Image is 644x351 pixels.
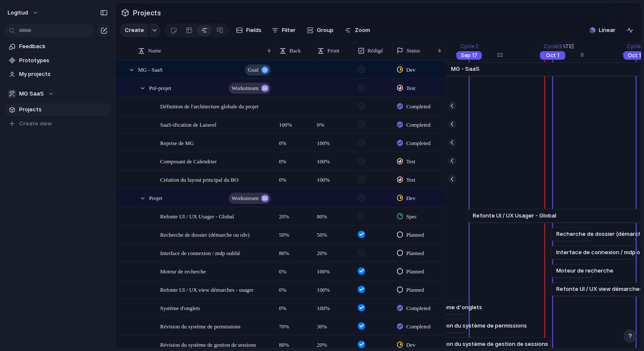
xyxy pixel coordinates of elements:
[406,194,416,203] span: Dev
[160,174,239,184] span: Création du layout principal du BO
[160,119,216,129] span: SaaS-ification de Laravel
[160,303,200,313] span: Système d'onglets
[313,244,354,258] span: 20%
[160,266,206,276] span: Moteur de recherche
[125,26,144,35] span: Create
[4,40,111,53] a: Feedback
[8,90,16,98] div: 🛠️
[406,341,416,349] span: Dev
[120,23,148,37] button: Create
[457,51,482,60] div: Sep 17
[160,229,250,239] span: Recherche de dossier (démarche ou rdv)
[406,304,431,313] span: Completed
[313,226,354,239] span: 50%
[406,121,431,129] span: Completed
[542,43,563,50] div: Cycle 3
[458,43,480,50] div: Cycle 2
[556,264,587,277] a: Moteur de recherche
[276,153,313,166] span: 0%
[160,248,240,258] span: Interface de connexion / mdp oublié
[160,339,256,349] span: Révision du système de gestion de sessions
[313,281,354,294] span: 100%
[276,263,313,276] span: 0%
[276,116,313,129] span: 100%
[276,281,313,294] span: 0%
[160,284,253,294] span: Refonte UI / UX view démarches - usager
[4,87,111,100] button: 🛠️MG SaaS
[19,70,108,78] span: My projects
[4,117,111,130] button: Create view
[229,193,271,204] button: workstream
[431,338,545,351] a: Révision du système de gestion de sessions
[138,64,163,74] span: MG - SaaS
[313,153,354,166] span: 100%
[586,24,619,37] button: Linear
[276,171,313,184] span: 0%
[160,156,217,166] span: Composant de Calendrier
[313,134,354,148] span: 100%
[19,56,108,65] span: Prototypes
[406,84,415,93] span: Test
[406,212,417,221] span: Spec
[599,26,615,35] span: Linear
[246,26,262,35] span: Fields
[313,318,354,331] span: 30%
[276,336,313,349] span: 80%
[268,23,299,37] button: Filter
[276,226,313,239] span: 50%
[19,42,108,51] span: Feedback
[317,26,333,35] span: Group
[556,246,629,259] a: Interface de connexion / mdp oublié
[431,301,462,314] a: Système d'onglets
[131,5,163,20] span: Projects
[406,322,431,331] span: Completed
[341,23,374,37] button: Zoom
[406,176,415,184] span: Test
[406,66,416,74] span: Dev
[19,119,52,128] span: Create view
[551,42,579,51] span: [DATE]
[406,157,415,166] span: Test
[4,6,43,20] button: logitud
[4,68,111,81] a: My projects
[556,228,587,241] a: Recherche de dossier (démarche ou rdv)
[8,9,28,17] span: logitud
[248,64,259,76] span: goal
[313,116,354,129] span: 0%
[160,138,194,148] span: Reprise de MG
[302,23,338,37] button: Group
[149,83,171,93] span: Pré-projet
[282,26,296,35] span: Filter
[276,299,313,313] span: 0%
[556,267,613,275] span: Moteur de recherche
[4,54,111,67] a: Prototypes
[276,208,313,221] span: 20%
[451,65,480,73] span: MG - SaaS
[406,102,431,111] span: Completed
[160,211,234,221] span: Refonte UI / UX Usager - Global
[160,101,259,111] span: Définition de l'architecture globale du projet
[406,249,424,258] span: Planned
[431,319,462,332] a: Révision du système de permissions
[232,82,259,94] span: workstream
[581,51,622,59] div: 6
[4,103,111,116] a: Projects
[229,83,271,94] button: workstream
[473,212,556,220] span: Refonte UI / UX Usager - Global
[540,51,566,60] div: Oct 1
[19,90,44,98] span: MG SaaS
[497,51,539,59] div: 22
[313,263,354,276] span: 100%
[313,171,354,184] span: 100%
[355,26,370,35] span: Zoom
[276,318,313,331] span: 70%
[160,321,241,331] span: Révision du système de permissions
[431,340,548,348] span: Révision du système de gestion de sessions
[276,244,313,258] span: 80%
[406,231,424,239] span: Planned
[406,267,424,276] span: Planned
[19,105,108,114] span: Projects
[232,192,259,204] span: workstream
[406,139,431,148] span: Completed
[313,208,354,221] span: 80%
